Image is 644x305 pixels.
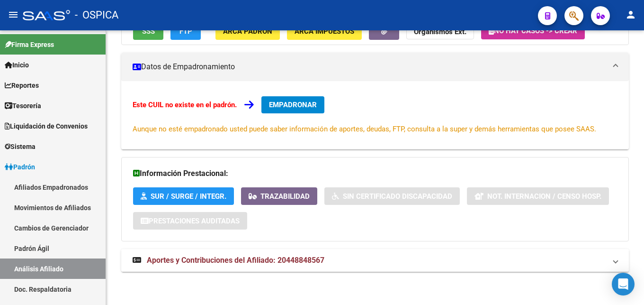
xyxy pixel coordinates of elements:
span: Prestaciones Auditadas [149,217,240,225]
button: Organismos Ext. [406,22,474,40]
span: Tesorería [5,101,41,111]
mat-expansion-panel-header: Datos de Empadronamiento [121,53,629,81]
span: Sin Certificado Discapacidad [343,192,452,201]
strong: Organismos Ext. [414,28,466,36]
span: EMPADRONAR [269,101,317,109]
span: Aunque no esté empadronado usted puede saber información de aportes, deudas, FTP, consulta a la s... [133,125,596,133]
span: ARCA Impuestos [295,27,354,36]
span: - OSPICA [75,5,118,26]
button: ARCA Padrón [215,22,280,40]
mat-icon: person [625,9,636,20]
span: Not. Internacion / Censo Hosp. [487,192,601,201]
span: Inicio [5,60,29,70]
span: Padrón [5,162,35,172]
button: Not. Internacion / Censo Hosp. [467,187,609,205]
button: SSS [133,22,163,40]
button: FTP [170,22,201,40]
mat-icon: menu [8,9,19,20]
span: Firma Express [5,39,54,50]
mat-expansion-panel-header: Aportes y Contribuciones del Afiliado: 20448848567 [121,249,629,272]
button: Trazabilidad [241,187,317,205]
span: FTP [179,27,192,36]
strong: Este CUIL no existe en el padrón. [133,101,237,109]
span: SSS [142,27,155,36]
button: Sin Certificado Discapacidad [324,187,460,205]
div: Datos de Empadronamiento [121,81,629,149]
button: SUR / SURGE / INTEGR. [133,187,234,205]
h3: Información Prestacional: [133,167,617,180]
button: ARCA Impuestos [287,22,362,40]
span: No hay casos -> Crear [489,27,577,35]
span: Reportes [5,80,39,91]
span: Trazabilidad [260,192,310,201]
div: Open Intercom Messenger [612,273,635,296]
button: EMPADRONAR [261,96,324,113]
span: Liquidación de Convenios [5,121,88,131]
span: ARCA Padrón [223,27,272,36]
span: Aportes y Contribuciones del Afiliado: 20448848567 [147,256,324,265]
button: No hay casos -> Crear [481,22,585,39]
span: Sistema [5,141,36,152]
span: SUR / SURGE / INTEGR. [151,192,226,201]
mat-panel-title: Datos de Empadronamiento [133,62,606,72]
button: Prestaciones Auditadas [133,212,247,230]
